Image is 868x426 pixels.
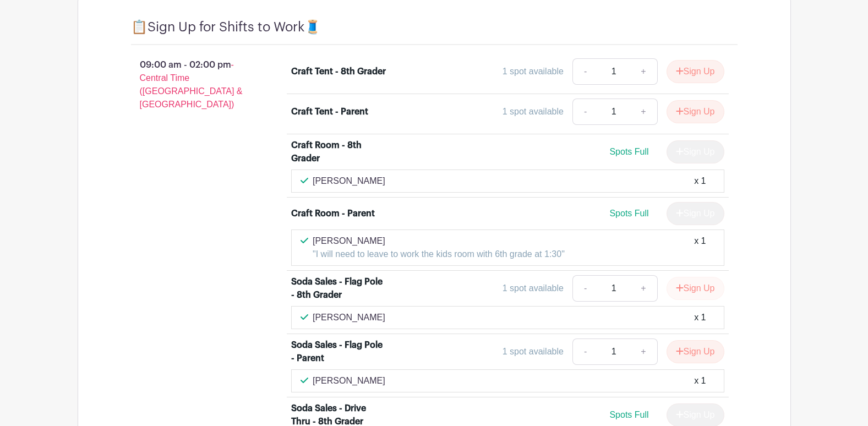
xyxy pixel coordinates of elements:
[572,338,598,365] a: -
[313,311,385,324] p: [PERSON_NAME]
[694,174,706,188] div: x 1
[131,19,321,35] h4: 📋Sign Up for Shifts to Work🧵
[694,234,706,261] div: x 1
[572,58,598,85] a: -
[667,100,724,123] button: Sign Up
[313,248,565,261] p: "I will need to leave to work the kids room with 6th grade at 1:30"
[694,374,706,387] div: x 1
[572,99,598,125] a: -
[291,139,386,165] div: Craft Room - 8th Grader
[630,99,657,125] a: +
[609,209,648,218] span: Spots Full
[291,207,375,220] div: Craft Room - Parent
[313,374,385,387] p: [PERSON_NAME]
[113,54,274,116] p: 09:00 am - 02:00 pm
[313,234,565,248] p: [PERSON_NAME]
[667,60,724,83] button: Sign Up
[291,338,386,365] div: Soda Sales - Flag Pole - Parent
[572,275,598,302] a: -
[609,410,648,419] span: Spots Full
[503,105,564,118] div: 1 spot available
[630,338,657,365] a: +
[291,105,368,118] div: Craft Tent - Parent
[630,275,657,302] a: +
[503,345,564,358] div: 1 spot available
[667,277,724,300] button: Sign Up
[609,147,648,156] span: Spots Full
[630,58,657,85] a: +
[667,340,724,363] button: Sign Up
[503,65,564,78] div: 1 spot available
[503,282,564,295] div: 1 spot available
[291,275,386,302] div: Soda Sales - Flag Pole - 8th Grader
[694,311,706,324] div: x 1
[313,174,385,188] p: [PERSON_NAME]
[291,65,386,78] div: Craft Tent - 8th Grader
